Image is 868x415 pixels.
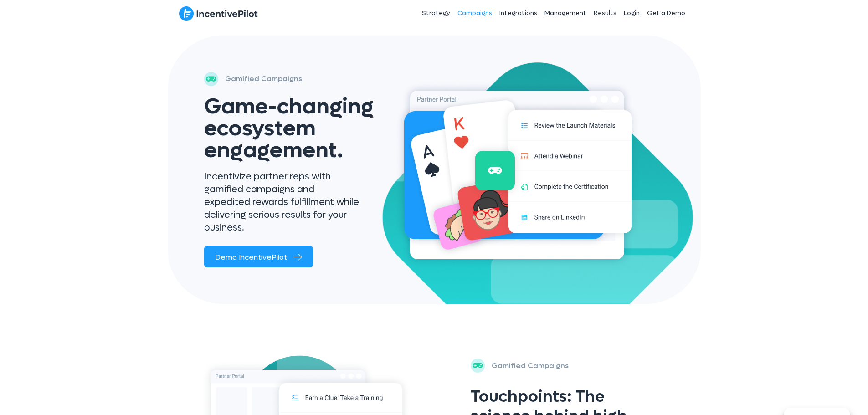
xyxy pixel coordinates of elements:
[643,2,689,25] a: Get a Demo
[492,359,569,372] p: Gamified Campaigns
[454,2,496,25] a: Campaigns
[418,2,454,25] a: Strategy
[590,2,620,25] a: Results
[204,92,374,164] span: Game-changing ecosystem engagement.
[620,2,643,25] a: Login
[179,6,258,21] img: IncentivePilot
[215,252,287,262] span: Demo IncentivePilot
[204,246,313,267] a: Demo IncentivePilot
[356,2,689,25] nav: Header Menu
[496,2,541,25] a: Integrations
[204,170,361,234] p: Incentivize partner reps with gamified campaigns and expedited rewards fulfillment while deliveri...
[541,2,590,25] a: Management
[387,72,647,272] img: activations-hero (2)
[225,72,302,85] p: Gamified Campaigns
